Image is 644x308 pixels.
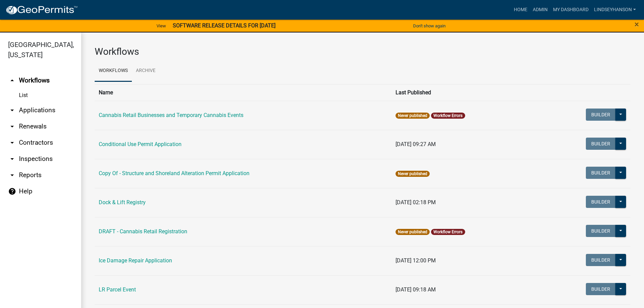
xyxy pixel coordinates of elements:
button: Builder [586,225,616,237]
i: arrow_drop_down [8,106,16,114]
span: Never published [396,229,430,235]
span: [DATE] 02:18 PM [396,199,436,206]
th: Last Published [391,84,542,101]
i: arrow_drop_down [8,139,16,147]
i: arrow_drop_down [8,171,16,179]
button: Builder [586,254,616,266]
strong: SOFTWARE RELEASE DETAILS FOR [DATE] [173,22,276,29]
button: Builder [586,196,616,208]
span: [DATE] 12:00 PM [396,257,436,264]
a: View [154,20,169,31]
th: Name [95,84,391,101]
span: [DATE] 09:27 AM [396,141,436,147]
button: Builder [586,283,616,295]
a: DRAFT - Cannabis Retail Registration [99,228,187,235]
button: Builder [586,138,616,150]
a: Workflow Errors [433,230,462,234]
a: Workflows [95,60,132,82]
a: Workflow Errors [433,113,462,118]
i: arrow_drop_up [8,76,16,85]
button: Close [635,20,639,28]
i: arrow_drop_down [8,122,16,131]
h3: Workflows [95,46,630,57]
a: My Dashboard [550,3,591,16]
a: Lindseyhanson [591,3,639,16]
span: [DATE] 09:18 AM [396,286,436,293]
a: Copy Of - Structure and Shoreland Alteration Permit Application [99,170,249,176]
a: LR Parcel Event [99,286,136,293]
i: arrow_drop_down [8,155,16,163]
span: Never published [396,113,430,119]
a: Ice Damage Repair Application [99,257,172,264]
button: Builder [586,109,616,121]
a: Conditional Use Permit Application [99,141,182,147]
button: Builder [586,167,616,179]
span: × [635,20,639,29]
a: Cannabis Retail Businesses and Temporary Cannabis Events [99,112,243,118]
i: help [8,187,16,195]
a: Archive [132,60,160,82]
button: Don't show again [410,20,448,31]
span: Never published [396,171,430,177]
a: Admin [530,3,550,16]
a: Home [511,3,530,16]
a: Dock & Lift Registry [99,199,146,206]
